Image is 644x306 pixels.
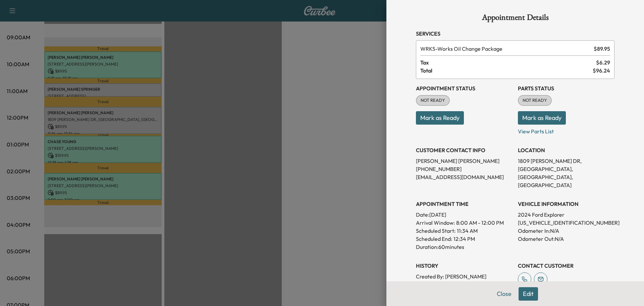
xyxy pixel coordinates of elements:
[417,97,449,104] span: NOT READY
[518,211,614,219] p: 2024 Ford Explorer
[420,67,593,75] span: Total
[594,45,610,53] span: $ 89.95
[457,227,478,235] p: 11:34 AM
[519,287,538,301] button: Edit
[518,200,614,208] h3: VEHICLE INFORMATION
[420,58,596,67] span: Tax
[519,97,551,104] span: NOT READY
[518,84,614,92] h3: Parts Status
[518,125,614,135] p: View Parts List
[416,211,513,219] p: Date: [DATE]
[416,146,513,154] h3: CUSTOMER CONTACT INFO
[416,227,455,235] p: Scheduled Start:
[416,84,513,92] h3: Appointment Status
[596,58,610,67] span: $ 6.29
[518,227,614,235] p: Odometer In: N/A
[416,272,513,280] p: Created By : [PERSON_NAME]
[518,157,614,189] p: 1809 [PERSON_NAME] DR, [GEOGRAPHIC_DATA], [GEOGRAPHIC_DATA], [GEOGRAPHIC_DATA]
[416,280,513,289] p: Created At : [DATE] 3:48:27 PM
[416,262,513,270] h3: History
[492,287,516,301] button: Close
[416,173,513,181] p: [EMAIL_ADDRESS][DOMAIN_NAME]
[453,235,475,243] p: 12:34 PM
[518,111,566,125] button: Mark as Ready
[416,243,513,251] p: Duration: 60 minutes
[420,45,591,53] span: Works Oil Change Package
[518,262,614,270] h3: CONTACT CUSTOMER
[518,235,614,243] p: Odometer Out: N/A
[416,219,513,227] p: Arrival Window:
[416,165,513,173] p: [PHONE_NUMBER]
[416,235,452,243] p: Scheduled End:
[456,219,504,227] span: 8:00 AM - 12:00 PM
[416,30,614,38] h3: Services
[416,200,513,208] h3: APPOINTMENT TIME
[593,67,610,75] span: $ 96.24
[518,146,614,154] h3: LOCATION
[518,219,614,227] p: [US_VEHICLE_IDENTIFICATION_NUMBER]
[416,13,614,24] h1: Appointment Details
[416,157,513,165] p: [PERSON_NAME] [PERSON_NAME]
[416,111,464,125] button: Mark as Ready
